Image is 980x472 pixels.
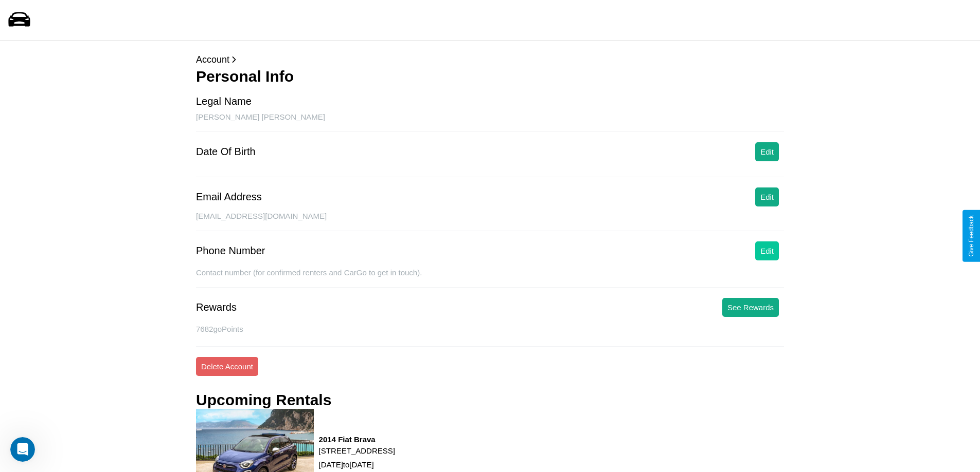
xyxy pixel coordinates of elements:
[196,96,252,107] div: Legal Name
[196,51,784,68] p: Account
[755,241,779,260] button: Edit
[755,142,779,161] button: Edit
[196,357,258,376] button: Delete Account
[722,298,779,317] button: See Rewards
[10,437,35,462] iframe: Intercom live chat
[755,187,779,206] button: Edit
[196,268,784,288] div: Contact number (for confirmed renters and CarGo to get in touch).
[196,146,256,158] div: Date Of Birth
[196,212,784,231] div: [EMAIL_ADDRESS][DOMAIN_NAME]
[196,301,237,313] div: Rewards
[319,435,395,444] h3: 2014 Fiat Brava
[319,444,395,458] p: [STREET_ADDRESS]
[196,191,262,203] div: Email Address
[319,458,395,471] p: [DATE] to [DATE]
[196,112,784,132] div: [PERSON_NAME] [PERSON_NAME]
[968,215,975,257] div: Give Feedback
[196,68,784,85] h3: Personal Info
[196,391,331,409] h3: Upcoming Rentals
[196,245,265,257] div: Phone Number
[196,322,784,336] p: 7682 goPoints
